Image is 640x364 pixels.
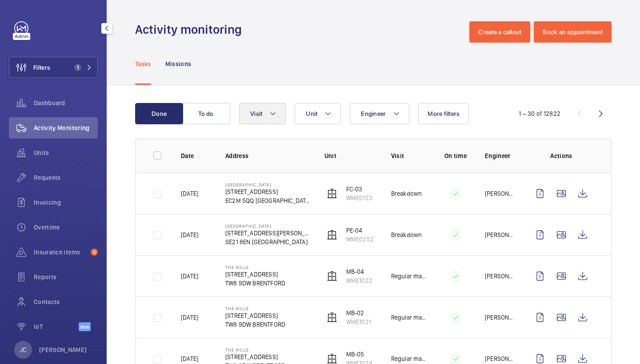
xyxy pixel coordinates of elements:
[391,272,426,281] p: Regular maintenance
[306,110,317,117] span: Unit
[91,249,98,256] span: 6
[181,230,198,239] p: [DATE]
[391,354,426,363] p: Regular maintenance
[225,182,310,187] p: [GEOGRAPHIC_DATA]
[79,322,91,331] span: Beta
[74,64,81,71] span: 1
[34,248,87,257] span: Insurance items
[225,306,285,311] p: The Mille
[350,103,409,124] button: Engineer
[181,272,198,281] p: [DATE]
[34,297,98,306] span: Contacts
[181,189,198,198] p: [DATE]
[225,187,310,196] p: [STREET_ADDRESS]
[165,59,192,68] p: Missions
[346,350,372,359] p: MB-05
[181,313,198,322] p: [DATE]
[469,21,530,43] button: Create a callout
[346,194,372,202] p: WME0123
[225,237,310,246] p: SE21 8EN [GEOGRAPHIC_DATA]
[239,103,286,124] button: Visit
[225,223,310,229] p: [GEOGRAPHIC_DATA]
[34,198,98,207] span: Invoicing
[135,21,247,38] h1: Activity monitoring
[20,345,26,354] p: JC
[327,229,337,240] img: elevator.svg
[225,352,285,361] p: [STREET_ADDRESS]
[346,267,372,276] p: MB-04
[34,273,98,281] span: Reports
[34,223,98,232] span: Overtime
[485,313,515,322] p: [PERSON_NAME]
[327,312,337,323] img: elevator.svg
[391,230,422,239] p: Breakdown
[33,63,50,72] span: Filters
[34,99,98,107] span: Dashboard
[9,57,98,78] button: Filters1
[182,103,230,124] button: To do
[440,151,471,160] p: On time
[485,230,515,239] p: [PERSON_NAME]
[34,123,98,132] span: Activity Monitoring
[324,151,377,160] p: Unit
[346,276,372,285] p: WME1022
[327,188,337,199] img: elevator.svg
[485,189,515,198] p: [PERSON_NAME]
[181,151,211,160] p: Date
[485,272,515,281] p: [PERSON_NAME]
[391,189,422,198] p: Breakdown
[529,151,593,160] p: Actions
[534,21,612,43] button: Book an appointment
[327,353,337,364] img: elevator.svg
[346,235,374,244] p: WME0252
[225,279,285,288] p: TW8 9DW BRENTFORD
[346,226,374,235] p: PE-04
[225,151,310,160] p: Address
[39,345,87,354] p: [PERSON_NAME]
[225,270,285,279] p: [STREET_ADDRESS]
[225,265,285,270] p: The Mille
[225,320,285,329] p: TW8 9DW BRENTFORD
[34,148,98,157] span: Units
[485,354,515,363] p: [PERSON_NAME]
[519,109,560,118] div: 1 – 30 of 12822
[250,110,262,117] span: Visit
[225,229,310,237] p: [STREET_ADDRESS][PERSON_NAME]
[225,311,285,320] p: [STREET_ADDRESS]
[346,185,372,194] p: FC-03
[327,271,337,281] img: elevator.svg
[418,103,469,124] button: More filters
[225,347,285,352] p: The Mille
[34,173,98,182] span: Requests
[391,151,426,160] p: Visit
[485,151,515,160] p: Engineer
[135,59,151,68] p: Tasks
[295,103,341,124] button: Unit
[181,354,198,363] p: [DATE]
[428,110,460,117] span: More filters
[135,103,183,124] button: Done
[361,110,386,117] span: Engineer
[391,313,426,322] p: Regular maintenance
[34,322,79,331] span: IoT
[346,309,371,317] p: MB-02
[346,317,371,326] p: WME1021
[225,196,310,205] p: EC2M 5QQ [GEOGRAPHIC_DATA]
